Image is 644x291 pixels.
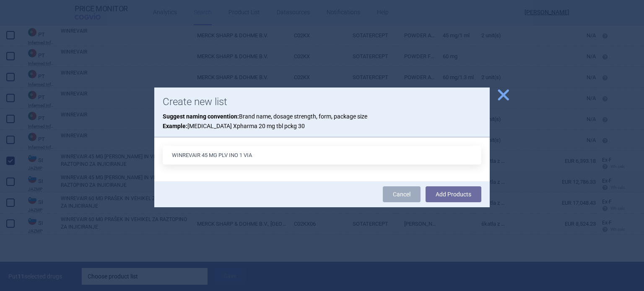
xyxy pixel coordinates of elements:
[163,96,481,108] h1: Create new list
[163,146,481,165] input: List name
[163,123,187,129] strong: Example:
[163,112,481,131] p: Brand name, dosage strength, form, package size [MEDICAL_DATA] Xpharma 20 mg tbl pckg 30
[426,186,481,202] button: Add Products
[163,113,239,120] strong: Suggest naming convention:
[383,186,421,202] a: Cancel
